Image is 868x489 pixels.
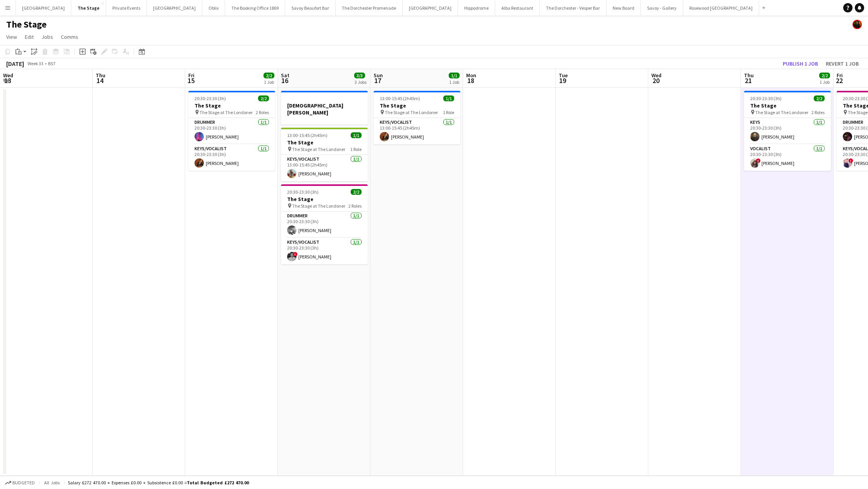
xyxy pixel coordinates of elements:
[68,480,249,486] div: Salary £272 470.00 + Expenses £0.00 + Subsistence £0.00 =
[606,0,641,16] button: New Board
[351,189,362,195] span: 2/2
[71,0,106,16] button: The Stage
[350,146,362,152] span: 1 Role
[292,146,345,152] span: The Stage at The Londoner
[743,76,754,85] span: 21
[281,184,368,264] app-job-card: 20:30-23:30 (3h)2/2The Stage The Stage at The Londoner2 RolesDrummer1/120:30-23:30 (3h)[PERSON_NA...
[22,32,37,42] a: Edit
[106,0,147,16] button: Private Events
[188,118,275,144] app-card-role: Drummer1/120:30-23:30 (3h)[PERSON_NAME]
[835,76,843,85] span: 22
[558,76,568,85] span: 19
[449,73,460,78] span: 1/1
[6,60,24,68] div: [DATE]
[374,91,460,144] app-job-card: 13:00-15:45 (2h45m)1/1The Stage The Stage at The Londoner1 RoleKeys/Vocalist1/113:00-15:45 (2h45m...
[281,139,368,146] h3: The Stage
[188,72,195,79] span: Fri
[744,102,831,109] h3: The Stage
[147,0,202,16] button: [GEOGRAPHIC_DATA]
[96,72,105,79] span: Thu
[744,72,754,79] span: Thu
[837,72,843,79] span: Fri
[281,212,368,238] app-card-role: Drummer1/120:30-23:30 (3h)[PERSON_NAME]
[292,203,345,209] span: The Stage at The Londoner
[744,118,831,144] app-card-role: Keys1/120:30-23:30 (3h)[PERSON_NAME]
[202,0,225,16] button: Oblix
[16,0,71,16] button: [GEOGRAPHIC_DATA]
[58,32,81,42] a: Comms
[354,73,365,78] span: 3/3
[195,95,226,101] span: 20:30-23:30 (3h)
[641,0,683,16] button: Savoy - Gallery
[61,33,78,40] span: Comms
[823,59,862,69] button: Revert 1 job
[281,91,368,125] app-job-card: [DEMOGRAPHIC_DATA][PERSON_NAME]
[3,72,13,79] span: Wed
[258,95,269,101] span: 2/2
[540,0,606,16] button: The Dorchester - Vesper Bar
[187,480,249,486] span: Total Budgeted £272 470.00
[263,73,274,78] span: 2/2
[744,91,831,171] app-job-card: 20:30-23:30 (3h)2/2The Stage The Stage at The Londoner2 RolesKeys1/120:30-23:30 (3h)[PERSON_NAME]...
[281,238,368,264] app-card-role: Keys/Vocalist1/120:30-23:30 (3h)![PERSON_NAME]
[374,102,460,109] h3: The Stage
[95,76,105,85] span: 14
[811,109,825,115] span: 2 Roles
[188,144,275,171] app-card-role: Keys/Vocalist1/120:30-23:30 (3h)[PERSON_NAME]
[374,118,460,144] app-card-role: Keys/Vocalist1/113:00-15:45 (2h45m)[PERSON_NAME]
[780,59,821,69] button: Publish 1 job
[849,158,853,163] span: !
[449,79,459,85] div: 1 Job
[200,109,253,115] span: The Stage at The Londoner
[256,109,269,115] span: 2 Roles
[43,480,61,486] span: All jobs
[281,128,368,181] app-job-card: 13:00-15:45 (2h45m)1/1The Stage The Stage at The Londoner1 RoleKeys/Vocalist1/113:00-15:45 (2h45m...
[465,76,476,85] span: 18
[293,252,298,257] span: !
[403,0,458,16] button: [GEOGRAPHIC_DATA]
[225,0,285,16] button: The Booking Office 1869
[6,33,17,40] span: View
[651,72,661,79] span: Wed
[187,76,195,85] span: 15
[12,480,35,486] span: Budgeted
[750,95,782,101] span: 20:30-23:30 (3h)
[755,109,808,115] span: The Stage at The Londoner
[336,0,403,16] button: The Dorchester Promenade
[744,144,831,171] app-card-role: Vocalist1/120:30-23:30 (3h)![PERSON_NAME]
[280,76,289,85] span: 16
[285,0,336,16] button: Savoy Beaufort Bar
[683,0,759,16] button: Rosewood [GEOGRAPHIC_DATA]
[287,189,319,195] span: 20:30-23:30 (3h)
[372,76,383,85] span: 17
[385,109,438,115] span: The Stage at The Londoner
[48,61,56,66] div: BST
[4,479,36,487] button: Budgeted
[374,72,383,79] span: Sun
[458,0,495,16] button: Hippodrome
[466,72,476,79] span: Mon
[281,155,368,181] app-card-role: Keys/Vocalist1/113:00-15:45 (2h45m)[PERSON_NAME]
[355,79,367,85] div: 3 Jobs
[281,72,289,79] span: Sat
[264,79,274,85] div: 1 Job
[756,158,761,163] span: !
[650,76,661,85] span: 20
[819,73,830,78] span: 2/2
[6,19,46,30] h1: The Stage
[38,32,56,42] a: Jobs
[348,203,362,209] span: 2 Roles
[287,132,327,138] span: 13:00-15:45 (2h45m)
[559,72,568,79] span: Tue
[25,33,34,40] span: Edit
[188,91,275,171] div: 20:30-23:30 (3h)2/2The Stage The Stage at The Londoner2 RolesDrummer1/120:30-23:30 (3h)[PERSON_NA...
[281,102,368,116] h3: [DEMOGRAPHIC_DATA][PERSON_NAME]
[3,32,20,42] a: View
[41,33,53,40] span: Jobs
[443,95,454,101] span: 1/1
